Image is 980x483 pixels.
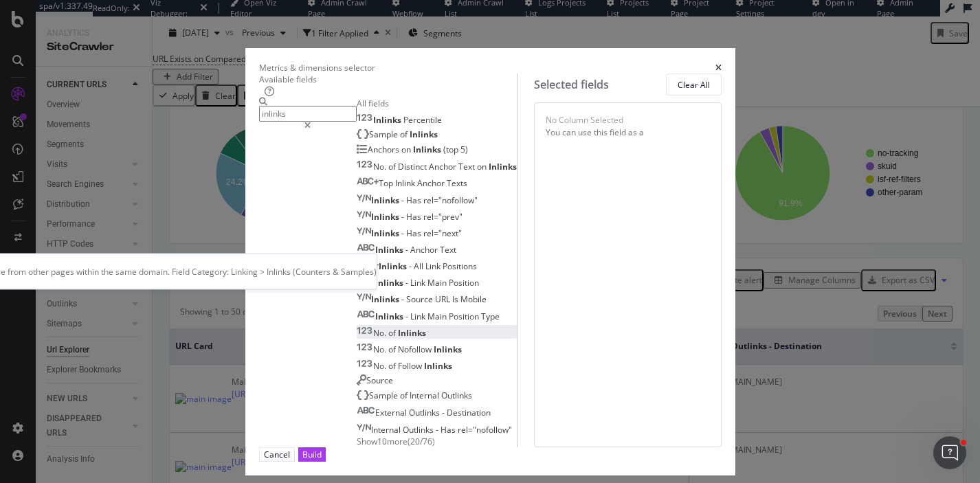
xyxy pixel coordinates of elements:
[400,128,410,140] span: of
[410,277,427,289] span: Link
[403,424,436,436] span: Outlinks
[388,360,398,372] span: of
[414,260,425,272] span: All
[489,161,517,172] span: Inlinks
[373,114,403,126] span: Inlinks
[933,436,966,469] iframe: Intercom live chat
[369,390,400,401] span: Sample
[366,374,393,386] span: Source
[405,244,410,256] span: -
[447,407,491,418] span: Destination
[245,48,735,475] div: modal
[406,293,435,305] span: Source
[373,327,388,339] span: No.
[666,74,722,96] button: Clear All
[442,407,447,418] span: -
[375,407,409,418] span: External
[401,194,406,206] span: -
[388,344,398,355] span: of
[373,344,388,355] span: No.
[406,227,423,239] span: Has
[410,390,441,401] span: Internal
[371,194,401,206] span: Inlinks
[477,161,489,172] span: on
[435,293,452,305] span: URL
[410,244,440,256] span: Anchor
[423,194,478,206] span: rel="nofollow"
[371,424,403,436] span: Internal
[434,344,462,355] span: Inlinks
[395,177,417,189] span: Inlink
[379,177,395,189] span: Top
[678,79,710,91] div: Clear All
[424,360,452,372] span: Inlinks
[546,126,710,138] div: You can use this field as a
[440,244,456,256] span: Text
[371,293,401,305] span: Inlinks
[413,144,443,155] span: Inlinks
[298,447,326,462] button: Build
[259,74,517,85] div: Available fields
[405,311,410,322] span: -
[534,77,609,93] div: Selected fields
[546,114,623,126] div: No Column Selected
[449,277,479,289] span: Position
[423,211,463,223] span: rel="prev"
[427,277,449,289] span: Main
[423,227,462,239] span: rel="next"
[458,161,477,172] span: Text
[398,161,429,172] span: Distinct
[449,311,481,322] span: Position
[427,311,449,322] span: Main
[398,360,424,372] span: Follow
[715,62,722,74] div: times
[481,311,500,322] span: Type
[373,360,388,372] span: No.
[441,390,472,401] span: Outlinks
[410,311,427,322] span: Link
[373,161,388,172] span: No.
[369,128,400,140] span: Sample
[447,177,467,189] span: Texts
[441,424,458,436] span: Has
[379,260,409,272] span: Inlinks
[409,260,414,272] span: -
[452,293,460,305] span: Is
[357,98,517,109] div: All fields
[388,327,398,339] span: of
[264,449,290,460] div: Cancel
[401,227,406,239] span: -
[443,260,477,272] span: Positions
[368,144,401,155] span: Anchors
[443,144,460,155] span: (top
[375,277,405,289] span: Inlinks
[401,211,406,223] span: -
[375,311,405,322] span: Inlinks
[417,177,447,189] span: Anchor
[375,244,405,256] span: Inlinks
[436,424,441,436] span: -
[406,194,423,206] span: Has
[357,436,408,447] span: Show 10 more
[406,211,423,223] span: Has
[371,227,401,239] span: Inlinks
[259,62,375,74] div: Metrics & dimensions selector
[403,114,442,126] span: Percentile
[401,293,406,305] span: -
[408,436,435,447] span: ( 20 / 76 )
[410,128,438,140] span: Inlinks
[460,144,468,155] span: 5)
[429,161,458,172] span: Anchor
[401,144,413,155] span: on
[405,277,410,289] span: -
[259,106,357,122] input: Search by field name
[460,293,487,305] span: Mobile
[302,449,322,460] div: Build
[458,424,512,436] span: rel="nofollow"
[400,390,410,401] span: of
[409,407,442,418] span: Outlinks
[371,211,401,223] span: Inlinks
[398,327,426,339] span: Inlinks
[259,447,295,462] button: Cancel
[388,161,398,172] span: of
